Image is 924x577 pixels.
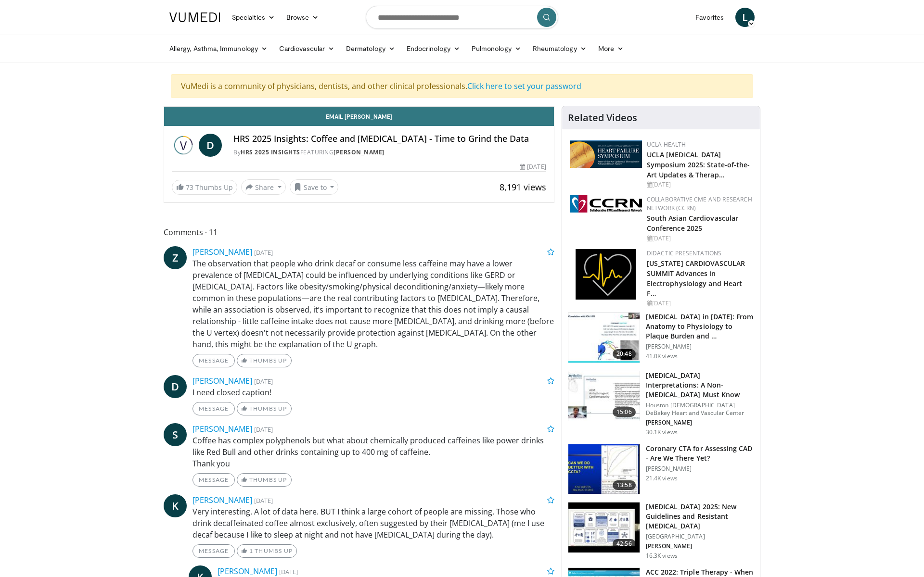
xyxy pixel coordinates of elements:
div: [DATE] [647,234,752,243]
a: UCLA [MEDICAL_DATA] Symposium 2025: State-of-the-Art Updates & Therap… [647,150,750,179]
a: Message [192,354,235,367]
img: VuMedi Logo [169,13,220,22]
a: Click here to set your password [467,81,581,91]
p: 30.1K views [646,428,678,436]
small: [DATE] [254,496,273,505]
h3: Coronary CTA for Assessing CAD - Are We There Yet? [646,444,754,463]
img: 823da73b-7a00-425d-bb7f-45c8b03b10c3.150x105_q85_crop-smart_upscale.jpg [568,313,640,363]
a: [PERSON_NAME] [192,495,252,505]
img: a04ee3ba-8487-4636-b0fb-5e8d268f3737.png.150x105_q85_autocrop_double_scale_upscale_version-0.2.png [570,195,642,213]
div: [DATE] [647,180,752,189]
a: 73 Thumbs Up [172,180,237,195]
button: Share [241,179,286,195]
a: UCLA Health [647,140,686,149]
h3: [MEDICAL_DATA] in [DATE]: From Anatomy to Physiology to Plaque Burden and … [646,312,754,341]
a: South Asian Cardiovascular Conference 2025 [647,213,739,233]
a: 20:48 [MEDICAL_DATA] in [DATE]: From Anatomy to Physiology to Plaque Burden and … [PERSON_NAME] 4... [568,312,754,363]
a: Browse [281,8,325,27]
p: [PERSON_NAME] [646,542,754,550]
a: HRS 2025 Insights [241,148,300,156]
a: Cardiovascular [273,39,340,58]
small: [DATE] [279,567,298,576]
img: 1860aa7a-ba06-47e3-81a4-3dc728c2b4cf.png.150x105_q85_autocrop_double_scale_upscale_version-0.2.png [576,249,636,300]
div: VuMedi is a community of physicians, dentists, and other clinical professionals. [171,74,753,98]
a: D [199,134,222,157]
h4: Related Videos [568,112,637,124]
a: Thumbs Up [237,402,291,415]
p: [PERSON_NAME] [646,343,754,351]
a: Email [PERSON_NAME] [164,107,554,126]
p: Very interesting. A lot of data here. BUT I think a large cohort of people are missing. Those who... [192,506,554,540]
p: Houston [DEMOGRAPHIC_DATA] DeBakey Heart and Vascular Center [646,401,754,417]
a: [US_STATE] CARDIOVASCULAR SUMMIT Advances in Electrophysiology and Heart F… [647,259,745,298]
span: 42:56 [613,539,636,549]
p: I need closed caption! [192,387,554,398]
div: [DATE] [647,299,752,308]
a: Collaborative CME and Research Network (CCRN) [647,195,752,212]
a: Allergy, Asthma, Immunology [164,39,273,58]
h4: HRS 2025 Insights: Coffee and [MEDICAL_DATA] - Time to Grind the Data [233,134,546,144]
a: S [164,423,187,446]
span: 20:48 [613,349,636,359]
a: Message [192,473,235,487]
a: Thumbs Up [237,473,291,487]
a: Rheumatology [527,39,592,58]
a: 15:06 [MEDICAL_DATA] Interpretations: A Non-[MEDICAL_DATA] Must Know Houston [DEMOGRAPHIC_DATA] D... [568,371,754,436]
a: Dermatology [340,39,401,58]
p: [PERSON_NAME] [646,419,754,426]
span: Comments 11 [164,226,554,238]
button: Save to [290,179,339,195]
a: Specialties [226,8,281,27]
a: 42:56 [MEDICAL_DATA] 2025: New Guidelines and Resistant [MEDICAL_DATA] [GEOGRAPHIC_DATA] [PERSON_... [568,502,754,560]
a: 13:58 Coronary CTA for Assessing CAD - Are We There Yet? [PERSON_NAME] 21.4K views [568,444,754,495]
p: [PERSON_NAME] [646,465,754,473]
img: HRS 2025 Insights [172,134,195,157]
a: [PERSON_NAME] [218,566,277,577]
img: 0682476d-9aca-4ba2-9755-3b180e8401f5.png.150x105_q85_autocrop_double_scale_upscale_version-0.2.png [570,140,642,168]
p: Coffee has complex polyphenols but what about chemically produced caffeines like power drinks lik... [192,435,554,469]
div: Didactic Presentations [647,249,752,258]
h3: [MEDICAL_DATA] 2025: New Guidelines and Resistant [MEDICAL_DATA] [646,502,754,531]
a: [PERSON_NAME] [334,148,385,156]
span: 1 [249,547,253,554]
a: [PERSON_NAME] [192,424,252,434]
span: 13:58 [613,480,636,490]
a: Favorites [690,8,730,27]
span: 73 [186,183,193,192]
a: D [164,375,187,398]
span: 15:06 [613,407,636,417]
a: Thumbs Up [237,354,291,367]
p: [GEOGRAPHIC_DATA] [646,533,754,540]
small: [DATE] [254,425,273,434]
span: L [735,8,755,27]
p: The observation that people who drink decaf or consume less caffeine may have a lower prevalence ... [192,258,554,350]
input: Search topics, interventions [366,6,558,29]
img: 280bcb39-0f4e-42eb-9c44-b41b9262a277.150x105_q85_crop-smart_upscale.jpg [568,502,640,552]
span: 8,191 views [500,181,546,193]
a: 1 Thumbs Up [237,544,297,558]
video-js: Video Player [164,106,554,107]
a: Z [164,246,187,269]
p: 16.3K views [646,552,678,560]
a: [PERSON_NAME] [192,376,252,386]
a: Endocrinology [401,39,466,58]
a: Pulmonology [466,39,527,58]
a: [PERSON_NAME] [192,247,252,257]
p: 41.0K views [646,352,678,360]
small: [DATE] [254,377,273,386]
a: K [164,494,187,517]
small: [DATE] [254,248,273,257]
a: Message [192,544,235,558]
div: [DATE] [520,163,546,171]
img: 59f69555-d13b-4130-aa79-5b0c1d5eebbb.150x105_q85_crop-smart_upscale.jpg [568,371,640,421]
p: 21.4K views [646,475,678,482]
a: More [592,39,629,58]
img: 34b2b9a4-89e5-4b8c-b553-8a638b61a706.150x105_q85_crop-smart_upscale.jpg [568,444,640,494]
div: By FEATURING [233,148,546,157]
a: Message [192,402,235,415]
